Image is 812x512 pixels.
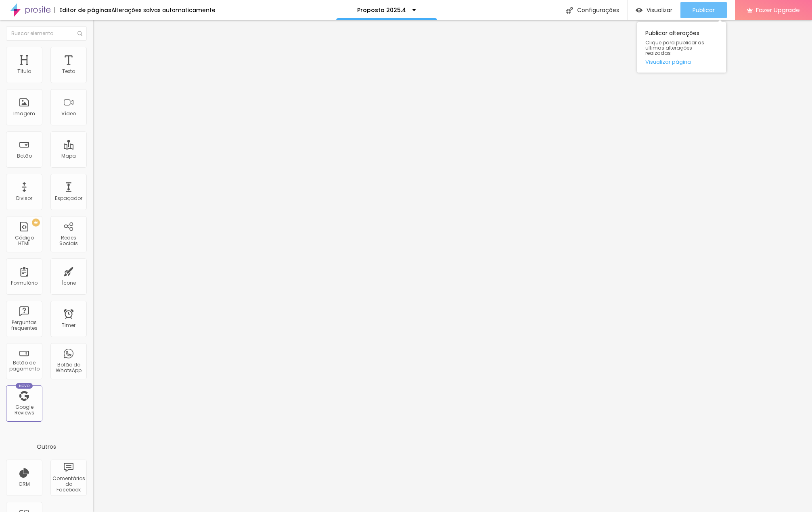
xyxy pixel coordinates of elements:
[566,7,573,14] img: Icone
[55,196,82,201] div: Espaçador
[8,404,40,416] div: Google Reviews
[17,153,32,159] div: Botão
[77,31,82,36] img: Icone
[8,360,40,372] div: Botão de pagamento
[61,111,76,117] div: Vídeo
[62,280,76,286] div: Ícone
[62,323,75,328] div: Timer
[680,2,727,18] button: Publicar
[13,111,35,117] div: Imagem
[16,383,33,389] div: Novo
[628,2,680,18] button: Visualizar
[62,69,75,74] div: Texto
[645,59,718,65] a: Visualizar página
[93,20,812,512] iframe: Editor
[52,476,84,493] div: Comentários do Facebook
[6,26,87,41] input: Buscar elemento
[636,7,642,14] img: view-1.svg
[637,22,726,73] div: Publicar alterações
[647,7,672,13] span: Visualizar
[693,7,715,13] span: Publicar
[16,196,32,201] div: Divisor
[52,362,84,374] div: Botão do WhatsApp
[11,280,38,286] div: Formulário
[17,69,31,74] div: Título
[756,6,800,13] span: Fazer Upgrade
[19,481,30,487] div: CRM
[8,235,40,247] div: Código HTML
[8,320,40,331] div: Perguntas frequentes
[61,153,76,159] div: Mapa
[645,40,718,56] span: Clique para publicar as ultimas alterações reaizadas
[111,7,216,13] div: Alterações salvas automaticamente
[357,7,406,13] p: Proposta 2025.4
[52,235,84,247] div: Redes Sociais
[54,7,111,13] div: Editor de páginas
